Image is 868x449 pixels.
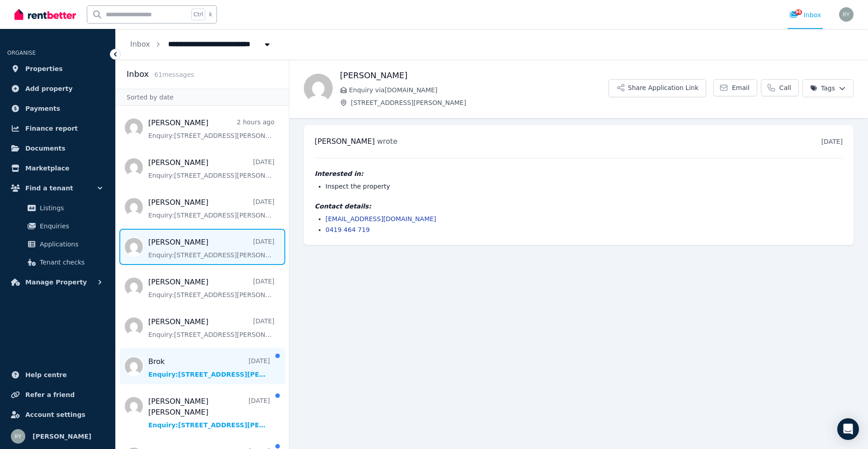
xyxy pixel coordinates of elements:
span: Marketplace [25,163,69,174]
div: Sorted by date [116,89,289,106]
nav: Breadcrumb [116,29,286,60]
span: Refer a friend [25,389,75,400]
a: Call [761,79,799,96]
button: Find a tenant [7,179,108,197]
a: Applications [11,235,104,253]
h1: [PERSON_NAME] [340,69,609,82]
span: Call [779,83,791,92]
h2: Inbox [127,68,149,80]
a: Finance report [7,119,108,137]
span: 96 [795,9,802,15]
span: Email [732,83,750,92]
span: Tags [810,84,835,93]
h4: Contact details: [315,202,843,211]
span: [PERSON_NAME] [33,431,91,442]
a: Properties [7,60,108,78]
a: Listings [11,199,104,217]
a: [PERSON_NAME] [PERSON_NAME][DATE]Enquiry:[STREET_ADDRESS][PERSON_NAME]. [148,396,270,430]
img: Richard Yong [839,7,854,22]
span: k [209,11,212,18]
div: Open Intercom Messenger [837,418,859,440]
a: Account settings [7,406,108,424]
a: [PERSON_NAME][DATE]Enquiry:[STREET_ADDRESS][PERSON_NAME]. [148,197,274,220]
a: Email [713,79,757,96]
a: Documents [7,139,108,157]
span: Help centre [25,369,67,380]
span: Finance report [25,123,78,134]
span: Account settings [25,409,85,420]
span: Applications [40,239,101,250]
button: Share Application Link [609,79,706,97]
img: Richard Yong [11,429,25,444]
a: Brok[DATE]Enquiry:[STREET_ADDRESS][PERSON_NAME]. [148,356,270,379]
span: Manage Property [25,277,87,288]
img: RentBetter [14,8,76,21]
span: wrote [377,137,397,146]
a: [PERSON_NAME][DATE]Enquiry:[STREET_ADDRESS][PERSON_NAME]. [148,237,274,260]
span: Add property [25,83,73,94]
span: Find a tenant [25,183,73,194]
button: Tags [802,79,854,97]
li: Inspect the property [325,182,843,191]
span: ORGANISE [7,50,36,56]
span: Documents [25,143,66,154]
time: [DATE] [821,138,843,145]
a: [PERSON_NAME][DATE]Enquiry:[STREET_ADDRESS][PERSON_NAME]. [148,277,274,299]
a: Help centre [7,366,108,384]
a: Enquiries [11,217,104,235]
a: Inbox [130,40,150,48]
span: Enquiry via [DOMAIN_NAME] [349,85,609,95]
span: 61 message s [154,71,194,78]
span: [STREET_ADDRESS][PERSON_NAME] [351,98,609,107]
button: Manage Property [7,273,108,291]
a: [PERSON_NAME]2 hours agoEnquiry:[STREET_ADDRESS][PERSON_NAME]. [148,118,274,140]
a: [PERSON_NAME][DATE]Enquiry:[STREET_ADDRESS][PERSON_NAME]. [148,317,274,339]
a: Marketplace [7,159,108,177]
span: Tenant checks [40,257,101,268]
span: Properties [25,63,63,74]
a: Payments [7,99,108,118]
span: Payments [25,103,60,114]
span: Enquiries [40,221,101,232]
a: [EMAIL_ADDRESS][DOMAIN_NAME] [325,215,436,222]
a: 0419 464 719 [325,226,370,233]
a: Refer a friend [7,386,108,404]
h4: Interested in: [315,169,843,178]
span: Ctrl [191,9,205,20]
a: Add property [7,80,108,98]
div: Inbox [789,10,821,19]
a: [PERSON_NAME][DATE]Enquiry:[STREET_ADDRESS][PERSON_NAME]. [148,157,274,180]
span: [PERSON_NAME] [315,137,375,146]
img: Belinda Le-Breton [304,74,333,103]
a: Tenant checks [11,253,104,271]
span: Listings [40,203,101,213]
